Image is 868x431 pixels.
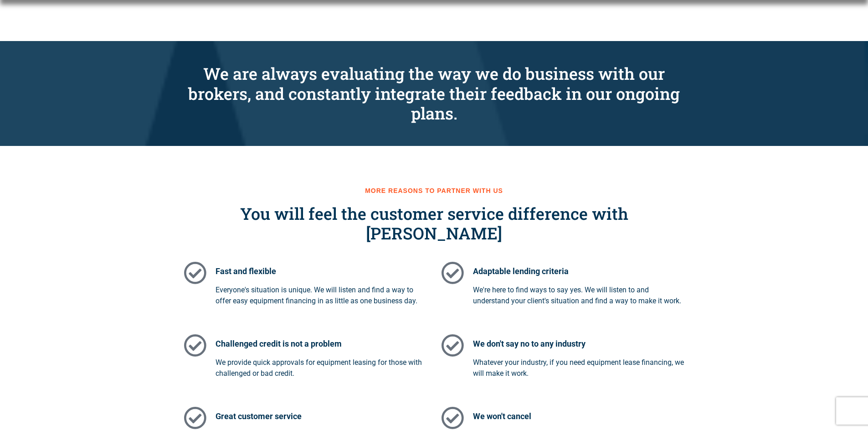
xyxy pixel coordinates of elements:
[216,357,427,379] p: We provide quick approvals for equipment leasing for those with challenged or bad credit.
[473,266,569,276] span: Adaptable lending criteria
[179,64,689,123] h3: We are always evaluating the way we do business with our brokers, and constantly integrate their ...
[473,357,685,379] p: Whatever your industry, if you need equipment lease financing, we will make it work.
[216,266,276,276] span: Fast and flexible
[473,285,685,306] p: We're here to find ways to say yes. We will listen to and understand your client's situation and ...
[473,339,586,348] span: We don't say no to any industry
[179,187,689,195] h2: More reasons to partner with us
[179,204,689,243] h3: You will feel the customer service difference with [PERSON_NAME]
[216,285,427,306] p: Everyone's situation is unique. We will listen and find a way to offer easy equipment financing i...
[216,339,342,348] span: Challenged credit is not a problem
[216,411,302,421] span: Great customer service
[473,411,531,421] span: We won't cancel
